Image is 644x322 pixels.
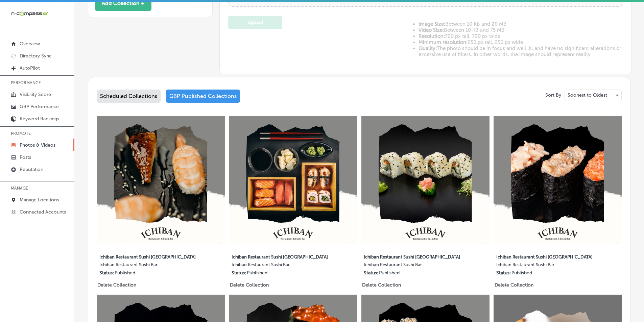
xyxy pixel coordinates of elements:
p: Published [379,270,400,276]
label: Ichiban Restaurant Sushi Bar [99,262,196,270]
p: AutoPilot [20,65,40,71]
label: Ichiban Restaurant Sushi Bar [364,262,460,270]
p: Published [247,270,267,276]
label: Ichiban Restaurant Sushi [GEOGRAPHIC_DATA] [232,250,328,262]
p: Connected Accounts [20,209,66,215]
p: Status: [496,270,511,276]
p: Posts [20,154,31,160]
p: Soonest to Oldest [568,92,607,98]
p: Keyword Rankings [20,116,59,122]
p: Photos & Videos [20,142,55,148]
p: Sort By [545,92,561,98]
p: GBP Performance [20,104,59,109]
img: Collection thumbnail [361,116,490,244]
p: Status: [364,270,378,276]
div: Scheduled Collections [97,90,161,103]
p: Delete Collection [97,282,136,288]
p: Directory Sync [20,53,52,59]
div: GBP Published Collections [166,90,240,103]
label: Ichiban Restaurant Sushi [GEOGRAPHIC_DATA] [364,250,460,262]
label: Ichiban Restaurant Sushi Bar [496,262,593,270]
p: Delete Collection [230,282,268,288]
p: Visibility Score [20,92,51,97]
p: Manage Locations [20,197,59,203]
p: Status: [99,270,114,276]
p: Published [511,270,532,276]
p: Delete Collection [495,282,533,288]
img: 660ab0bf-5cc7-4cb8-ba1c-48b5ae0f18e60NCTV_CLogo_TV_Black_-500x88.png [11,10,48,17]
label: Ichiban Restaurant Sushi [GEOGRAPHIC_DATA] [496,250,593,262]
p: Reputation [20,167,43,172]
div: Soonest to Oldest [565,90,621,101]
label: Ichiban Restaurant Sushi Bar [232,262,328,270]
p: Delete Collection [362,282,400,288]
p: Status: [232,270,246,276]
img: Collection thumbnail [494,116,622,244]
p: Published [115,270,135,276]
p: Overview [20,41,40,47]
img: Collection thumbnail [229,116,357,244]
img: Collection thumbnail [97,116,225,244]
label: Ichiban Restaurant Sushi [GEOGRAPHIC_DATA] [99,250,196,262]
